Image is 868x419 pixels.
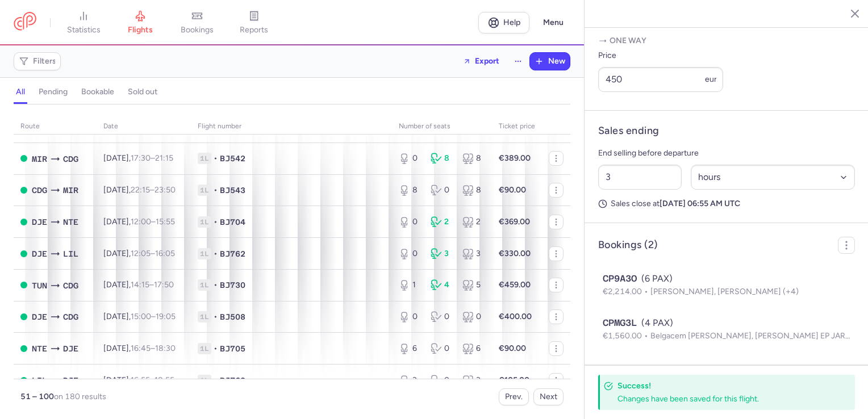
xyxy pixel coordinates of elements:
time: 14:15 [131,280,149,290]
div: 4 [431,279,453,291]
span: Lesquin, Lille, France [63,248,78,260]
span: BJ508 [220,311,245,322]
span: on 180 results [54,392,106,401]
span: Nantes Atlantique, Nantes, France [63,216,78,228]
input: ## [598,165,682,190]
button: CP9A3O(6 PAX)€2,214.00[PERSON_NAME], [PERSON_NAME] (+4) [603,272,850,298]
span: €1,560.00 [603,331,650,341]
span: – [131,217,175,227]
label: Price [598,49,723,62]
span: • [214,375,218,386]
div: 0 [399,311,422,322]
th: Flight number [191,118,392,135]
span: [DATE], [103,312,176,321]
span: • [214,343,218,354]
span: 1L [198,311,211,322]
a: bookings [169,10,226,35]
h4: Success! [617,380,830,391]
span: • [214,279,218,291]
span: Habib Bourguiba, Monastir, Tunisia [63,184,78,196]
div: Changes have been saved for this flight. [617,393,830,404]
strong: €90.00 [499,185,526,195]
span: flights [128,25,153,35]
strong: €90.00 [499,343,526,353]
time: 17:30 [131,153,151,163]
time: 16:55 [131,375,150,385]
div: 0 [431,185,453,196]
span: 1L [198,153,211,164]
span: • [214,248,218,259]
div: 2 [431,216,453,228]
button: New [530,53,570,70]
span: – [131,185,176,195]
strong: €389.00 [499,153,531,163]
span: [DATE], [103,217,175,227]
div: 0 [462,311,485,322]
time: 21:15 [155,153,173,163]
span: Charles De Gaulle, Paris, France [63,153,78,165]
strong: €459.00 [499,280,531,290]
div: 6 [399,343,422,354]
time: 12:00 [131,217,151,227]
h4: pending [39,87,68,97]
span: eur [705,74,717,84]
span: BJ730 [220,279,245,291]
a: flights [112,10,169,35]
span: – [131,343,176,353]
span: • [214,216,218,228]
div: 3 [431,248,453,259]
button: CPMG3L(4 PAX)€1,560.00Belgacem [PERSON_NAME], [PERSON_NAME] EP JARRAY (+2) [603,316,850,342]
div: 0 [431,375,453,386]
span: [DATE], [103,375,174,385]
strong: €369.00 [499,217,530,227]
span: 1L [198,343,211,354]
th: number of seats [392,118,492,135]
span: CPMG3L [603,316,637,330]
span: BJ762 [220,248,245,259]
span: 1L [198,279,211,291]
div: 2 [462,216,485,228]
time: 16:05 [155,249,175,258]
span: 1L [198,248,211,259]
a: Help [478,12,529,33]
div: 3 [462,248,485,259]
div: (4 PAX) [603,316,850,330]
time: 12:05 [131,249,151,258]
div: 8 [462,185,485,196]
time: 23:50 [155,185,176,195]
time: 15:00 [131,312,151,321]
a: reports [226,10,282,35]
h4: Sales ending [598,124,659,137]
time: 18:30 [155,343,176,353]
div: 6 [462,343,485,354]
strong: €400.00 [499,312,532,321]
div: 0 [399,153,422,164]
div: 8 [399,185,422,196]
span: Filters [33,57,56,66]
span: bookings [181,25,214,35]
div: 3 [462,375,485,386]
span: [DATE], [103,185,176,195]
button: Next [533,388,564,405]
span: BJ705 [220,343,245,354]
span: 1L [198,375,211,386]
span: [DATE], [103,280,174,290]
time: 16:45 [131,343,151,353]
span: reports [240,25,268,35]
span: Charles De Gaulle, Paris, France [63,279,78,292]
span: Djerba-Zarzis, Djerba, Tunisia [32,248,47,260]
th: date [97,118,191,135]
time: 19:05 [156,312,176,321]
span: New [548,57,565,66]
time: 17:50 [154,280,174,290]
h4: Bookings (2) [598,238,657,252]
span: • [214,185,218,196]
span: [DATE], [103,249,175,258]
span: • [214,153,218,164]
span: Nantes Atlantique, Nantes, France [32,342,47,355]
div: 0 [399,216,422,228]
h4: sold out [128,87,157,97]
p: One way [598,35,855,47]
h4: all [16,87,25,97]
span: Charles De Gaulle, Paris, France [63,311,78,323]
